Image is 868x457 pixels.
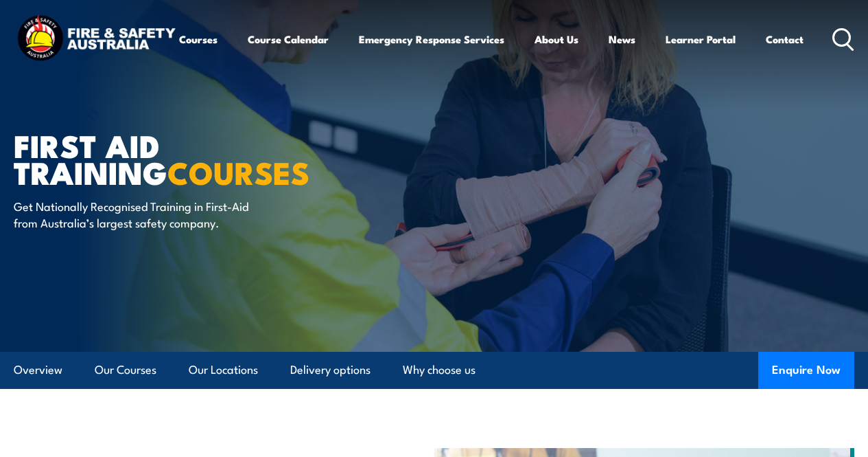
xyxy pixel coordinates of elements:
[666,23,736,56] a: Learner Portal
[403,352,476,388] a: Why choose us
[14,198,264,230] p: Get Nationally Recognised Training in First-Aid from Australia’s largest safety company.
[189,352,258,388] a: Our Locations
[179,23,218,56] a: Courses
[766,23,804,56] a: Contact
[609,23,635,56] a: News
[14,131,353,185] h1: First Aid Training
[758,352,854,389] button: Enquire Now
[290,352,371,388] a: Delivery options
[248,23,329,56] a: Course Calendar
[359,23,504,56] a: Emergency Response Services
[95,352,156,388] a: Our Courses
[535,23,578,56] a: About Us
[167,148,309,195] strong: COURSES
[14,352,62,388] a: Overview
